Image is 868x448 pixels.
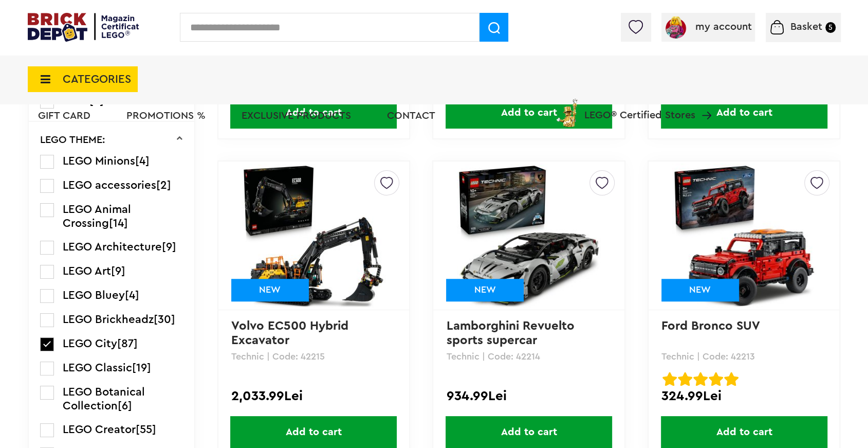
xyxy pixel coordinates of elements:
font: LEGO Minions [63,155,135,167]
font: [9] [162,241,176,253]
font: [6] [118,400,132,411]
a: LEGO® Certified Stores [695,97,711,107]
font: [2] [156,180,171,191]
img: Star rating [662,372,677,386]
font: LEGO accessories [63,180,156,191]
font: Technic | Code: 42213 [661,352,755,361]
font: [4] [135,155,150,167]
font: 2,033.99Lei [231,389,303,403]
a: Add to cart [433,416,624,448]
font: NEW [474,285,495,294]
font: LEGO Brickheadz [63,314,154,325]
font: LEGO® Certified Stores [584,110,695,120]
font: [9] [111,265,125,277]
a: my account [664,22,752,32]
font: LEGO Animal Crossing [63,204,131,229]
font: [19] [132,362,151,373]
font: CATEGORIES [63,74,131,85]
font: NEW [259,285,281,294]
a: Volvo EC500 Hybrid Excavator [231,320,352,347]
font: LEGO Art [63,265,111,277]
a: Lamborghini Revuelto sports supercar [446,320,578,347]
font: LEGO City [63,338,117,349]
img: Star rating [693,372,708,386]
a: Add to cart [649,416,839,448]
font: [30] [154,314,175,325]
font: LEGO Bluey [63,290,125,301]
font: LEGO Creator [63,424,136,435]
font: NEW [689,285,711,294]
font: my account [695,22,752,32]
font: 324.99Lei [661,389,722,403]
font: [14] [109,218,128,229]
a: Gift Card [38,111,90,121]
img: Star rating [709,372,723,386]
img: Lamborghini Revuelto sports supercar [457,164,601,308]
a: Exclusive products [242,111,351,121]
a: Ford Bronco SUV [661,320,760,332]
a: PROMOTIONS % [126,111,206,121]
font: Technic | Code: 42215 [231,352,325,361]
a: Add to cart [218,416,409,448]
font: LEGO Classic [63,362,132,373]
font: LEGO Architecture [63,241,162,253]
a: Contact [387,111,435,121]
font: Add to cart [501,427,557,437]
img: Star rating [678,372,692,386]
font: 5 [828,24,833,31]
font: [87] [117,338,138,349]
font: 934.99Lei [446,389,506,403]
font: Add to cart [286,427,342,437]
img: Star rating [724,372,738,386]
font: [4] [125,290,139,301]
font: [55] [136,424,156,435]
font: LEGO Botanical Collection [63,386,145,411]
font: Basket [790,22,822,32]
font: Technic | Code: 42214 [446,352,540,361]
font: Add to cart [716,427,772,437]
img: Ford Bronco SUV [672,164,816,308]
img: Volvo EC500 Hybrid Excavator [242,164,385,308]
